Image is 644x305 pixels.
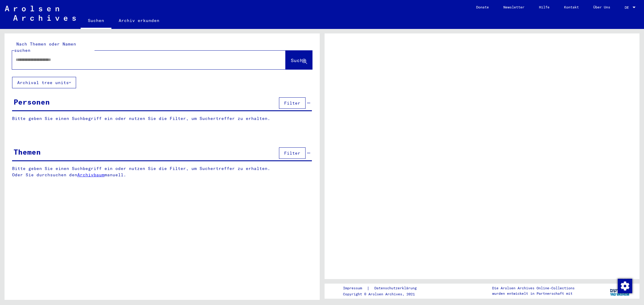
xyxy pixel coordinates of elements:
[286,51,312,69] button: Suche
[625,5,631,10] span: DE
[12,115,312,122] p: Bitte geben Sie einen Suchbegriff ein oder nutzen Sie die Filter, um Suchertreffer zu erhalten.
[343,291,424,297] p: Copyright © Arolsen Archives, 2021
[81,13,111,29] a: Suchen
[618,279,632,293] img: Zustimmung ändern
[77,172,104,178] a: Archivbaum
[609,283,631,298] img: yv_logo.png
[291,57,306,63] span: Suche
[279,97,306,109] button: Filter
[14,41,76,53] mat-label: Nach Themen oder Namen suchen
[12,165,312,178] p: Bitte geben Sie einen Suchbegriff ein oder nutzen Sie die Filter, um Suchertreffer zu erhalten. O...
[284,100,300,106] span: Filter
[279,147,306,159] button: Filter
[492,285,575,291] p: Die Arolsen Archives Online-Collections
[12,77,76,88] button: Archival tree units
[370,285,424,291] a: Datenschutzerklärung
[343,285,424,291] div: |
[492,291,575,296] p: wurden entwickelt in Partnerschaft mit
[14,96,50,107] div: Personen
[343,285,367,291] a: Impressum
[111,13,167,28] a: Archiv erkunden
[5,6,76,21] img: Arolsen_neg.svg
[14,146,41,157] div: Themen
[284,150,300,156] span: Filter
